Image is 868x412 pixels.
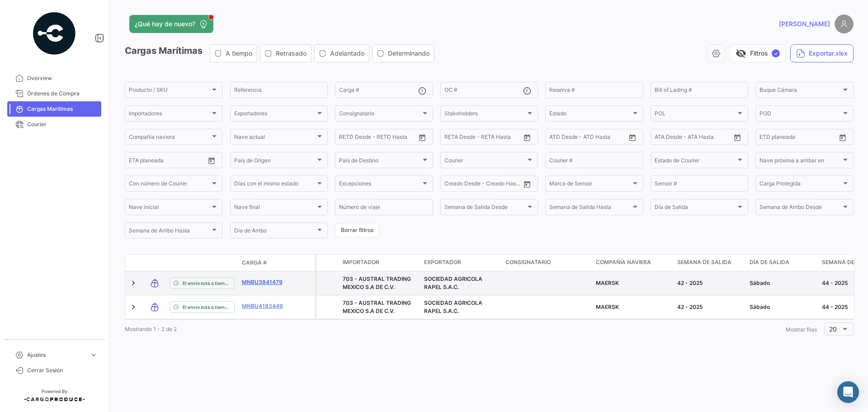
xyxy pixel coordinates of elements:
a: Órdenes de Compra [7,86,101,101]
datatable-header-cell: Estado de Envio [166,259,238,266]
span: Overview [27,74,98,82]
div: Abrir Intercom Messenger [837,381,859,403]
span: Producto / SKU [129,88,210,95]
span: Día de Arribo [234,229,316,235]
button: Adelantado [315,45,369,62]
span: Semana de Salida [677,258,731,266]
datatable-header-cell: Carga Protegida [316,255,339,271]
datatable-header-cell: Carga # [238,255,292,270]
span: Carga # [242,259,267,267]
span: Nave actual [234,135,316,142]
span: Compañía naviera [129,135,210,142]
span: MAERSK [596,279,619,286]
div: 42 - 2025 [677,303,742,311]
span: Excepciones [339,182,420,188]
input: Creado Desde [444,182,478,188]
input: ATA Desde [655,135,682,142]
input: Desde [129,158,145,165]
span: [PERSON_NAME] [779,19,830,28]
span: Importador [343,258,379,266]
button: A tiempo [210,45,257,62]
span: Semana de Arribo Hasta [129,229,210,235]
span: Día de Salida [750,258,789,266]
span: Marca de Sensor [549,182,631,188]
img: placeholder-user.png [835,14,854,33]
a: MNBU3841479 [242,278,289,286]
a: Overview [7,71,101,86]
button: Borrar filtros [335,223,379,238]
input: ATA Hasta [689,135,725,142]
span: Con número de Courier [129,182,210,188]
span: Adelantado [330,49,364,58]
img: powered-by.png [32,11,77,56]
a: Courier [7,117,101,132]
datatable-header-cell: Póliza [292,259,315,266]
input: Desde [339,135,355,142]
datatable-header-cell: Exportador [420,255,502,271]
a: MNBU4183449 [242,302,289,310]
span: Exportador [424,258,461,266]
span: Retrasado [276,49,307,58]
button: Open calendar [836,131,849,144]
span: Semana de Arribo Desde [759,205,841,212]
datatable-header-cell: Importador [339,255,420,271]
button: Open calendar [520,131,534,144]
datatable-header-cell: Día de Salida [746,255,818,271]
button: Open calendar [415,131,429,144]
span: Determinando [388,49,429,58]
span: Courier [444,158,526,165]
button: Determinando [373,45,434,62]
datatable-header-cell: Semana de Salida [674,255,746,271]
span: Importadores [129,112,210,118]
input: ATD Desde [549,135,578,142]
input: Hasta [782,135,818,142]
input: Creado Hasta [484,182,520,188]
span: POL [655,112,736,118]
span: Consignatario [505,258,551,266]
span: MAERSK [596,303,619,310]
span: 703 - AUSTRAL TRADING MEXICO S.A DE C.V. [343,299,411,314]
span: 20 [829,325,837,333]
span: 703 - AUSTRAL TRADING MEXICO S.A DE C.V. [343,275,411,290]
span: Día de Salida [655,205,736,212]
span: Cargas Marítimas [27,105,98,113]
span: Courier [27,120,98,128]
span: A tiempo [226,49,252,58]
button: Retrasado [260,45,311,62]
input: Hasta [151,158,188,165]
button: Open calendar [520,177,534,191]
a: Expand/Collapse Row [129,303,138,312]
input: ATD Hasta [584,135,620,142]
span: Estado de Courier [655,158,736,165]
button: Open calendar [205,154,218,167]
span: Estado [549,112,631,118]
div: Sábado [750,303,815,311]
span: Ajustes [27,351,86,359]
span: Compañía naviera [596,258,651,266]
input: Hasta [467,135,503,142]
span: País de Destino [339,158,420,165]
datatable-header-cell: Modo de Transporte [143,259,166,266]
span: ¿Qué hay de nuevo? [135,19,195,28]
span: Días con el mismo estado [234,182,316,188]
span: Exportadores [234,112,316,118]
span: Semana de Salida Desde [444,205,526,212]
span: Nave final [234,205,316,212]
span: SOCIEDAD AGRICOLA RAPEL S.A.C. [424,275,482,290]
button: Exportar.xlsx [790,44,854,62]
input: Desde [759,135,776,142]
button: Open calendar [626,131,639,144]
span: El envío está a tiempo. [183,303,231,311]
span: Consignatario [339,112,420,118]
span: visibility_off [736,48,746,59]
span: Mostrar filas [786,326,817,333]
button: ¿Qué hay de nuevo? [129,15,213,33]
a: Expand/Collapse Row [129,279,138,288]
span: Mostrando 1 - 2 de 2 [125,326,177,332]
datatable-header-cell: Compañía naviera [592,255,674,271]
span: ✓ [772,49,780,57]
span: Carga Protegida [759,182,841,188]
span: Cerrar Sesión [27,366,98,374]
datatable-header-cell: Consignatario [502,255,592,271]
span: El envío está a tiempo. [183,279,231,287]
